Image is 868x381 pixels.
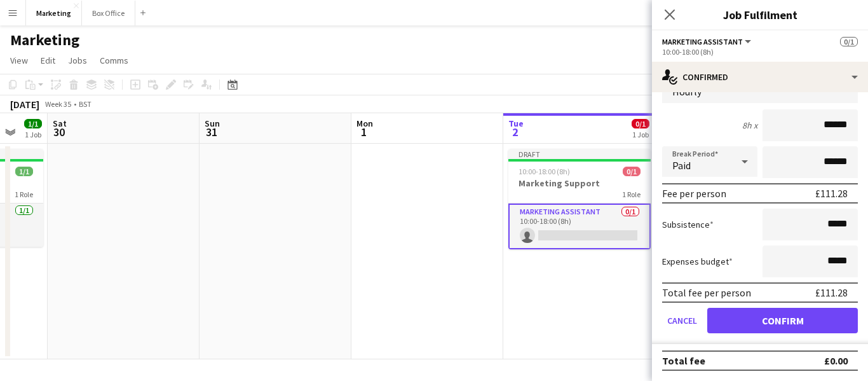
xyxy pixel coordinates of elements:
[652,6,868,23] h3: Job Fulfilment
[662,286,751,299] div: Total fee per person
[356,118,373,129] span: Mon
[51,125,67,139] span: 30
[662,37,743,46] span: Marketing Assistant
[63,52,92,69] a: Jobs
[355,125,373,139] span: 1
[24,119,42,128] span: 1/1
[632,119,649,128] span: 0/1
[662,47,858,57] div: 10:00-18:00 (8h)
[652,62,868,92] div: Confirmed
[662,219,714,230] label: Subsistence
[662,37,753,46] button: Marketing Assistant
[623,167,641,176] span: 0/1
[662,308,702,333] button: Cancel
[36,52,60,69] a: Edit
[815,286,848,299] div: £111.28
[519,167,570,176] span: 10:00-18:00 (8h)
[42,99,74,109] span: Week 35
[10,98,39,111] div: [DATE]
[100,55,128,66] span: Comms
[5,52,33,69] a: View
[10,31,79,50] h1: Marketing
[15,167,33,176] span: 1/1
[508,118,524,129] span: Tue
[672,159,691,172] span: Paid
[205,118,220,129] span: Sun
[662,256,733,267] label: Expenses budget
[68,55,87,66] span: Jobs
[41,55,55,66] span: Edit
[506,125,524,139] span: 2
[824,354,848,367] div: £0.00
[742,120,757,131] div: 8h x
[10,55,28,66] span: View
[95,52,133,69] a: Comms
[82,1,135,25] button: Box Office
[25,130,41,139] div: 1 Job
[508,204,651,249] app-card-role: Marketing Assistant0/110:00-18:00 (8h)
[508,177,651,189] h3: Marketing Support
[622,190,641,199] span: 1 Role
[632,130,649,139] div: 1 Job
[508,149,651,249] app-job-card: Draft10:00-18:00 (8h)0/1Marketing Support1 RoleMarketing Assistant0/110:00-18:00 (8h)
[53,118,67,129] span: Sat
[15,190,33,199] span: 1 Role
[26,1,82,25] button: Marketing
[662,187,726,200] div: Fee per person
[815,187,848,200] div: £111.28
[79,99,92,109] div: BST
[840,37,858,46] span: 0/1
[203,125,220,139] span: 31
[508,149,651,159] div: Draft
[707,308,858,333] button: Confirm
[662,354,705,367] div: Total fee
